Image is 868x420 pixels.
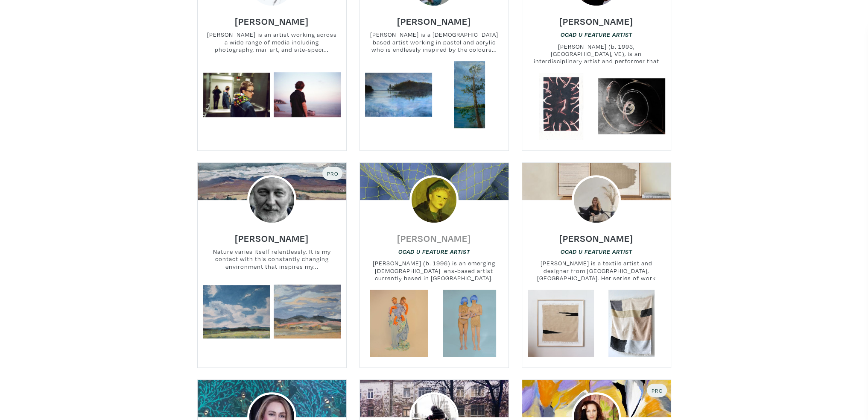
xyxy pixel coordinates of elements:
[360,31,509,53] small: [PERSON_NAME] is a [DEMOGRAPHIC_DATA] based artist working in pastel and acrylic who is endlessly...
[559,15,633,27] h6: [PERSON_NAME]
[559,230,633,240] a: [PERSON_NAME]
[398,248,470,255] em: OCAD U Feature Artist
[235,232,309,244] h6: [PERSON_NAME]
[522,43,671,65] small: [PERSON_NAME] (b. 1993, [GEOGRAPHIC_DATA], VE), is an interdisciplinary artist and performer that...
[651,387,663,394] span: Pro
[559,13,633,23] a: [PERSON_NAME]
[522,259,671,282] small: [PERSON_NAME] is a textile artist and designer from [GEOGRAPHIC_DATA], [GEOGRAPHIC_DATA]. Her ser...
[559,232,633,244] h6: [PERSON_NAME]
[360,259,509,282] small: [PERSON_NAME] (b. 1996) is an emerging [DEMOGRAPHIC_DATA] lens-based artist currently based in [G...
[561,31,632,38] em: OCAD U Feature Artist
[409,175,459,225] img: phpThumb.php
[235,230,309,240] a: [PERSON_NAME]
[398,247,470,256] a: OCAD U Feature Artist
[397,13,471,23] a: [PERSON_NAME]
[247,175,297,225] img: phpThumb.php
[198,31,346,53] small: [PERSON_NAME] is an artist working across a wide range of media including photography, mail art, ...
[561,247,632,256] a: OCAD U Feature Artist
[561,30,632,38] a: OCAD U Feature Artist
[326,170,339,177] span: Pro
[561,248,632,255] em: OCAD U Feature Artist
[397,15,471,27] h6: [PERSON_NAME]
[198,248,346,270] small: Nature varies itself relentlessly. It is my contact with this constantly changing environment tha...
[397,232,471,244] h6: [PERSON_NAME]
[235,15,309,27] h6: [PERSON_NAME]
[235,13,309,23] a: [PERSON_NAME]
[572,175,621,225] img: phpThumb.php
[397,230,471,240] a: [PERSON_NAME]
